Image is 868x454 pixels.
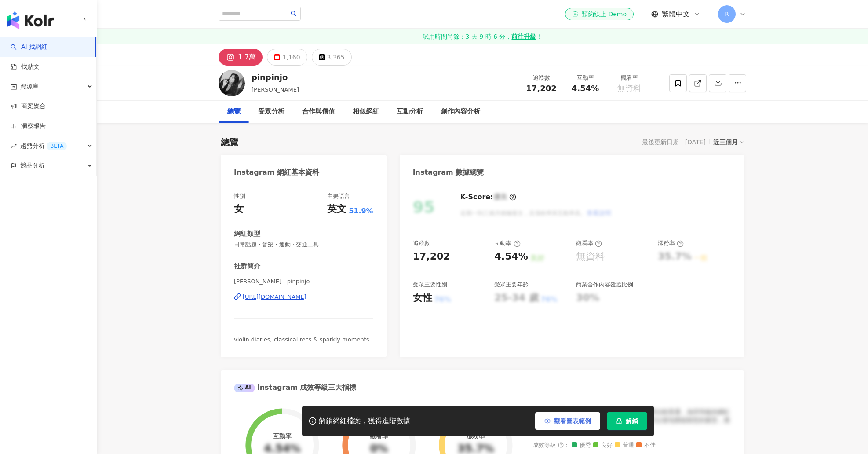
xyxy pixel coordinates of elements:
[11,43,47,51] a: searchAI 找網紅
[353,106,379,117] div: 相似網紅
[20,136,67,156] span: 趨勢分析
[349,206,373,216] span: 51.9%
[525,73,558,82] div: 追蹤數
[234,168,319,177] div: Instagram 網紅基本資料
[234,384,255,392] div: AI
[219,49,263,66] button: 1.7萬
[569,73,602,82] div: 互動率
[238,51,256,63] div: 1.7萬
[413,168,484,177] div: Instagram 數據總覽
[97,29,868,44] a: 試用時間尚餘：3 天 9 時 6 分，前往升級！
[413,250,450,264] div: 17,202
[572,442,591,449] span: 優秀
[511,32,536,41] strong: 前往升級
[593,442,613,449] span: 良好
[607,412,647,430] button: 解鎖
[494,281,529,289] div: 受眾主要年齡
[312,49,352,66] button: 3,365
[725,9,729,19] span: R
[413,239,430,247] div: 追蹤數
[11,122,46,131] a: 洞察報告
[234,192,245,200] div: 性別
[576,281,633,289] div: 商業合作內容覆蓋比例
[282,51,300,63] div: 1,160
[535,412,600,430] button: 觀看圖表範例
[494,239,520,247] div: 互動率
[20,77,39,96] span: 資源庫
[460,192,516,202] div: K-Score :
[267,49,307,66] button: 1,160
[252,86,299,93] span: [PERSON_NAME]
[626,417,638,425] span: 解鎖
[234,262,260,271] div: 社群簡介
[327,51,345,63] div: 3,365
[11,62,40,71] a: 找貼文
[258,106,284,117] div: 受眾分析
[494,250,528,264] div: 4.54%
[221,136,238,148] div: 總覽
[7,11,54,29] img: logo
[662,9,690,19] span: 繁體中文
[234,229,260,238] div: 網紅類型
[327,192,350,200] div: 主要語言
[526,84,556,93] span: 17,202
[642,139,706,146] div: 最後更新日期：[DATE]
[234,293,373,301] a: [URL][DOMAIN_NAME]
[327,202,346,216] div: 英文
[572,84,599,93] span: 4.54%
[302,106,335,117] div: 合作與價值
[565,8,634,20] a: 預約線上 Demo
[441,106,480,117] div: 創作內容分析
[47,142,67,150] div: BETA
[576,250,605,264] div: 無資料
[636,442,656,449] span: 不佳
[234,241,373,249] span: 日常話題 · 音樂 · 運動 · 交通工具
[397,106,423,117] div: 互動分析
[319,417,410,426] div: 解鎖網紅檔案，獲得進階數據
[234,336,369,343] span: violin diaries, classical recs & sparkly moments
[243,293,306,301] div: [URL][DOMAIN_NAME]
[234,202,244,216] div: 女
[572,10,627,18] div: 預約線上 Demo
[658,239,684,247] div: 漲粉率
[413,291,432,305] div: 女性
[227,106,241,117] div: 總覽
[252,72,299,83] div: pinpinjo
[234,383,356,392] div: Instagram 成效等級三大指標
[554,417,591,425] span: 觀看圖表範例
[219,70,245,96] img: KOL Avatar
[613,73,646,82] div: 觀看率
[533,442,731,449] div: 成效等級 ：
[576,239,602,247] div: 觀看率
[20,156,45,176] span: 競品分析
[11,102,46,111] a: 商案媒合
[713,136,744,148] div: 近三個月
[234,278,373,286] span: [PERSON_NAME] | pinpinjo
[11,143,17,149] span: rise
[616,418,622,424] span: lock
[291,11,297,17] span: search
[615,442,634,449] span: 普通
[617,84,641,93] span: 無資料
[413,281,447,289] div: 受眾主要性別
